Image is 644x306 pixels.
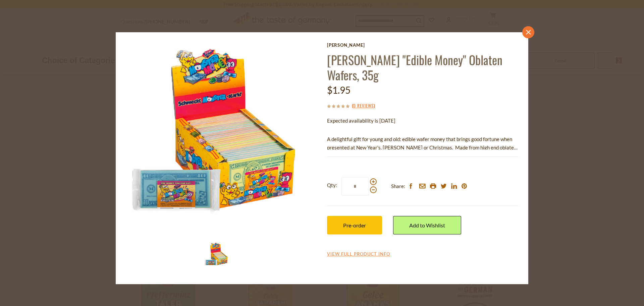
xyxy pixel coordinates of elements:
[327,135,518,152] p: A delightful gift for young and old: edible wafer money that brings good fortune when presented a...
[327,117,518,125] p: Expected availability is [DATE]
[327,51,502,84] a: [PERSON_NAME] "Edible Money" Oblaten Wafers, 35g
[327,84,351,96] span: $1.95
[353,102,374,110] a: 0 Reviews
[327,251,390,257] a: View Full Product Info
[327,42,518,48] a: [PERSON_NAME]
[126,42,317,234] img: Hoch "Edible Money" Oblaten Wafers, 35g
[391,182,405,190] span: Share:
[327,216,382,234] button: Pre-order
[393,216,461,234] a: Add to Wishlist
[341,177,369,195] input: Qty:
[343,222,366,228] span: Pre-order
[327,181,337,189] strong: Qty:
[204,242,231,269] img: Hoch "Edible Money" Oblaten Wafers, 35g
[352,102,375,109] span: ( )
